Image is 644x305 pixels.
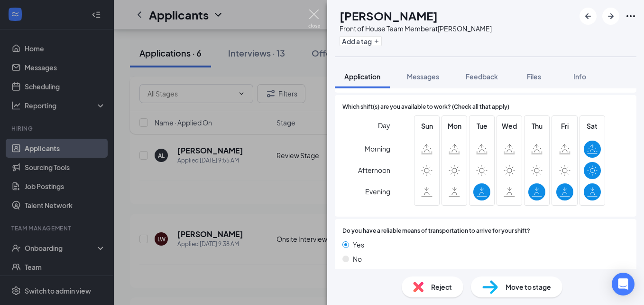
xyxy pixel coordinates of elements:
[612,273,635,295] div: Open Intercom Messenger
[580,8,597,25] button: ArrowLeftNew
[353,239,364,250] span: Yes
[556,121,573,131] span: Fri
[353,254,362,264] span: No
[407,72,439,81] span: Messages
[378,120,390,131] span: Day
[431,282,452,292] span: Reject
[506,282,551,292] span: Move to stage
[340,36,382,46] button: PlusAdd a tag
[365,140,390,157] span: Morning
[418,121,435,131] span: Sun
[342,103,509,112] span: Which shift(s) are you available to work? (Check all that apply)
[446,121,463,131] span: Mon
[582,10,594,22] svg: ArrowLeftNew
[365,183,390,200] span: Evening
[605,10,616,22] svg: ArrowRight
[527,72,541,81] span: Files
[340,24,492,33] div: Front of House Team Member at [PERSON_NAME]
[342,227,530,236] span: Do you have a reliable means of transportation to arrive for your shift?
[374,38,379,44] svg: Plus
[344,72,380,81] span: Application
[473,121,490,131] span: Tue
[358,162,390,179] span: Afternoon
[501,121,518,131] span: Wed
[528,121,545,131] span: Thu
[466,72,498,81] span: Feedback
[602,8,619,25] button: ArrowRight
[584,121,601,131] span: Sat
[625,10,636,22] svg: Ellipses
[340,8,438,24] h1: [PERSON_NAME]
[573,72,586,81] span: Info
